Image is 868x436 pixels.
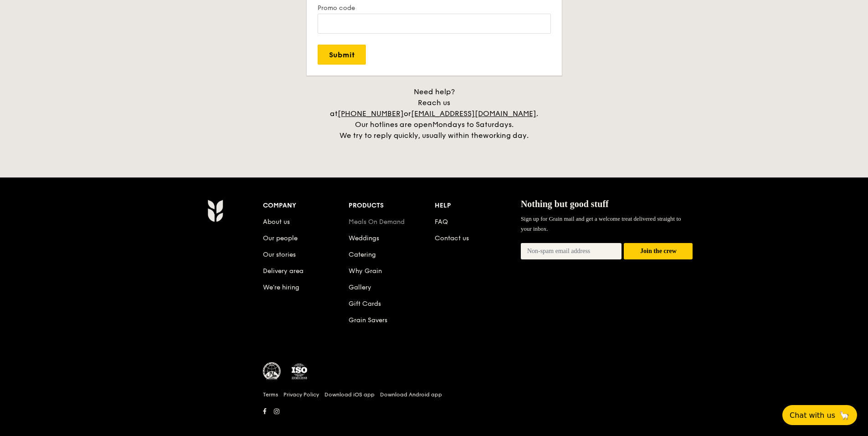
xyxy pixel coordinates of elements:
div: Company [263,199,349,212]
a: [PHONE_NUMBER] [338,109,404,118]
img: ISO Certified [290,362,308,380]
input: Non-spam email address [521,243,622,259]
span: Chat with us [790,411,835,420]
a: Contact us [435,234,469,242]
a: [EMAIL_ADDRESS][DOMAIN_NAME] [411,109,536,118]
a: Catering [349,251,376,259]
a: Weddings [349,234,379,242]
a: Download iOS app [324,391,375,398]
label: Promo code [318,4,551,12]
a: Grain Savers [349,316,387,324]
span: Mondays to Saturdays. [432,120,514,129]
a: Gallery [349,284,371,291]
a: Why Grain [349,267,382,275]
span: Nothing but good stuff [521,199,609,209]
div: Help [435,199,521,212]
a: Terms [263,391,278,398]
a: Meals On Demand [349,218,405,226]
span: Sign up for Grain mail and get a welcome treat delivered straight to your inbox. [521,215,681,232]
h6: Revision [172,418,697,425]
button: Chat with us🦙 [782,405,857,425]
a: Our people [263,234,298,242]
a: FAQ [435,218,448,226]
span: working day. [483,131,529,140]
a: Delivery area [263,267,303,275]
input: Submit [318,45,366,65]
a: Gift Cards [349,300,381,308]
a: Download Android app [380,391,442,398]
a: About us [263,218,290,226]
div: Products [349,199,435,212]
button: Join the crew [624,243,693,260]
div: Need help? Reach us at or . Our hotlines are open We try to reply quickly, usually within the [320,86,548,141]
a: Privacy Policy [283,391,319,398]
a: We’re hiring [263,284,299,291]
a: Our stories [263,251,296,259]
span: 🦙 [839,410,850,421]
img: MUIS Halal Certified [263,362,281,380]
img: AYc88T3wAAAABJRU5ErkJggg== [207,199,223,222]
